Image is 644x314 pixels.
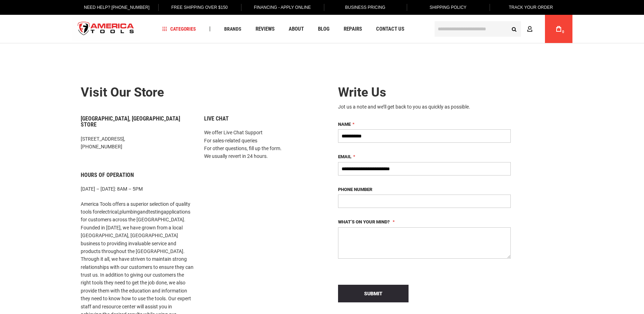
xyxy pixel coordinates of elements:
div: Jot us a note and we’ll get back to you as quickly as possible. [338,103,511,110]
a: Reviews [252,24,278,34]
span: What’s on your mind? [338,219,390,224]
span: Phone Number [338,187,372,192]
span: Shipping Policy [430,5,467,10]
p: [DATE] – [DATE]: 8AM – 5PM [81,185,194,193]
h2: Visit our store [81,86,317,100]
a: Repairs [341,24,365,34]
button: Submit [338,285,409,302]
span: Repairs [344,26,362,32]
span: Submit [364,291,382,296]
span: Categories [162,26,196,31]
span: Blog [318,26,330,32]
h6: Hours of Operation [81,172,194,178]
a: Contact Us [373,24,407,34]
span: Name [338,122,351,127]
h6: [GEOGRAPHIC_DATA], [GEOGRAPHIC_DATA] Store [81,116,194,128]
span: Write Us [338,85,386,100]
a: Brands [221,24,245,34]
span: Email [338,154,351,159]
button: Search [508,22,521,36]
p: We offer Live Chat Support For sales-related queries For other questions, fill up the form. We us... [204,129,317,160]
img: America Tools [72,16,140,42]
a: 0 [552,15,565,43]
a: plumbing [119,209,140,215]
span: 0 [562,30,564,34]
p: [STREET_ADDRESS], [PHONE_NUMBER] [81,135,194,151]
a: testing [148,209,164,215]
a: Categories [159,24,199,34]
span: About [289,26,304,32]
a: Blog [315,24,333,34]
a: store logo [72,16,140,42]
a: electrical [99,209,118,215]
span: Reviews [256,26,275,32]
span: Brands [224,26,241,31]
a: About [286,24,307,34]
h6: Live Chat [204,116,317,122]
span: Contact Us [376,26,404,32]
